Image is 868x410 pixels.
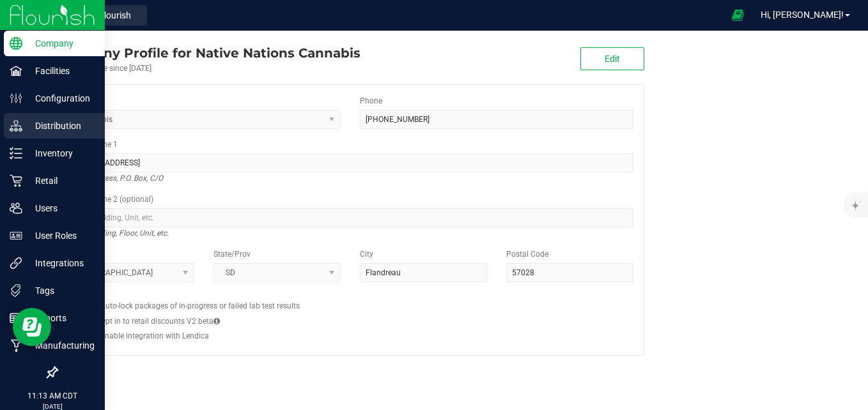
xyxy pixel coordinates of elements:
[22,228,99,243] p: User Roles
[67,292,633,300] h2: Configs
[10,312,22,324] inline-svg: Reports
[506,248,548,260] label: Postal Code
[100,315,220,327] label: Opt in to retail discounts V2 beta
[67,225,169,241] i: Suite, Building, Floor, Unit, etc.
[67,153,633,172] input: Address
[22,173,99,188] p: Retail
[10,284,22,297] inline-svg: Tags
[10,339,22,352] inline-svg: Manufacturing
[67,171,163,186] i: Street address, P.O. Box, C/O
[100,300,300,312] label: Auto-lock packages of in-progress or failed lab test results
[10,229,22,242] inline-svg: User Roles
[10,92,22,105] inline-svg: Configuration
[10,202,22,215] inline-svg: Users
[10,65,22,77] inline-svg: Facilities
[360,248,373,260] label: City
[360,110,633,129] input: (123) 456-7890
[22,310,99,326] p: Reports
[22,201,99,216] p: Users
[22,63,99,79] p: Facilities
[580,47,644,70] button: Edit
[22,283,99,298] p: Tags
[22,338,99,353] p: Manufacturing
[22,91,99,106] p: Configuration
[10,119,22,132] inline-svg: Distribution
[6,390,99,402] p: 11:13 AM CDT
[10,174,22,187] inline-svg: Retail
[56,63,360,74] div: Account active since [DATE]
[100,330,209,342] label: Enable integration with Lendica
[761,10,844,20] span: Hi, [PERSON_NAME]!
[10,147,22,160] inline-svg: Inventory
[67,194,153,205] label: Address Line 2 (optional)
[22,255,99,271] p: Integrations
[22,36,99,51] p: Company
[67,208,633,227] input: Suite, Building, Unit, etc.
[56,43,360,63] div: Native Nations Cannabis
[506,263,633,282] input: Postal Code
[605,54,620,64] span: Edit
[360,263,487,282] input: City
[213,248,251,260] label: State/Prov
[22,118,99,133] p: Distribution
[724,3,752,27] span: Open Ecommerce Menu
[22,146,99,161] p: Inventory
[13,308,51,346] iframe: Resource center
[10,37,22,50] inline-svg: Company
[360,95,382,107] label: Phone
[10,257,22,270] inline-svg: Integrations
